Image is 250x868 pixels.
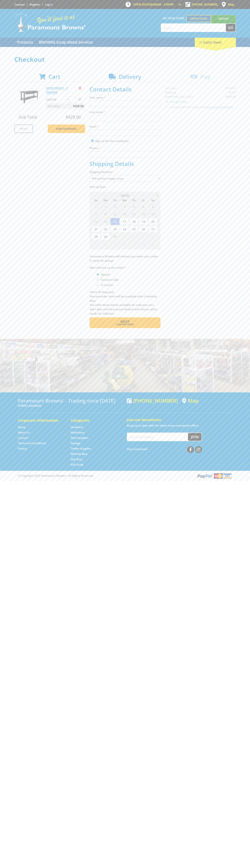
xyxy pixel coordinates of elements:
[161,24,226,32] input: Search
[110,233,120,240] span: 30
[18,418,63,423] h5: Corporate Information
[71,447,91,450] a: Go to the Timber Supplies page
[148,203,157,210] span: 6
[100,271,111,278] label: Myself
[71,425,83,429] a: Go to the Hardware page
[148,198,157,203] span: Sa
[14,13,86,32] img: Paramount Browns'
[127,417,232,422] h5: Join our Newsletter
[90,265,160,270] label: Who will pick up the order?
[139,240,148,248] span: 10
[48,73,60,80] span: Cart
[18,86,39,107] img: WORK BENCH - 3 DRAWER
[129,233,138,240] span: 2
[14,124,33,133] a: Print
[195,38,236,47] div: Cart
[210,40,221,44] span: (1 item)
[120,210,129,218] span: 10
[101,210,110,218] span: 8
[197,473,232,479] img: PayPal, Mastercard, Visa accepted
[188,433,202,441] button: Join
[133,3,174,6] span: OPEN [DATE]
[71,431,84,434] a: Go to the Machinery page
[73,103,84,109] span: $429.00
[129,218,138,225] span: 18
[119,73,141,80] span: Delivery
[18,398,123,403] h3: Paramount Browns' - Trading since [DATE]
[127,423,232,428] p: Keep up to date with the latest news and special offers.
[90,95,160,100] label: First name
[211,15,236,29] a: Mount [PERSON_NAME]
[120,203,129,210] span: 3
[148,218,157,225] span: 20
[90,146,160,150] label: Phone
[97,284,99,286] input: Please select who will pick up the order.
[48,124,85,133] a: Keep Shopping
[148,225,157,233] span: 27
[18,436,28,440] a: Go to the Contact page
[46,86,68,94] a: WORK BENCH - 3 DRAWER
[30,3,40,6] a: Go to the registration page
[129,240,138,248] span: 9
[148,233,157,240] span: 4
[91,218,101,225] span: 14
[101,233,110,240] span: 29
[121,194,129,197] span: [DATE]
[90,86,160,93] h2: Contact Details
[46,97,65,102] p: $429.00
[101,240,110,248] span: 6
[127,433,188,441] input: Your email address
[100,277,120,283] label: Someone Else
[110,218,120,225] span: 16
[127,398,178,403] div: [PHONE_NUMBER]
[90,290,157,315] em: Photo ID Required. Non-preorder items will be available after 5 working days Pre-order items will...
[97,273,99,276] input: Please select who will pick up the order.
[19,114,37,120] span: Sub Total
[148,210,157,218] span: 13
[90,124,160,129] label: Email
[18,431,30,434] a: Go to the About Us page
[127,445,202,453] div: Stay Connected
[71,436,88,440] a: Go to the Steel Supplies page
[18,447,27,450] a: Go to the Privacy page
[90,255,158,262] em: Paramount Browns will contact you when your order is ready for pickup
[71,418,116,423] h5: Categories
[182,398,199,404] a: View a map of Gepps Cross location
[14,56,236,63] h1: Checkout
[110,203,120,210] span: 2
[14,3,25,6] a: Go to the Contact page
[90,175,160,182] select: Please select a shipping method.
[120,225,129,233] span: 24
[90,110,160,114] label: Last name
[120,198,129,203] span: We
[101,225,110,233] span: 22
[129,203,138,210] span: 4
[90,317,160,328] button: Next Confirm order
[14,473,236,479] div: ® Copyright 2025 Paramount Browns'. All Rights Reserved.
[120,218,129,225] span: 17
[90,160,160,167] h2: Shipping Details
[46,103,85,109] p: Item total:
[101,218,110,225] span: 15
[91,210,101,218] span: 7
[120,319,129,324] span: Next
[18,425,26,429] a: Go to the Home page
[79,86,81,90] a: Remove from cart
[18,441,46,445] a: Go to the Terms and Conditions page
[90,129,160,136] input: Please enter your email address.
[139,225,148,233] span: 26
[91,203,101,210] span: 31
[91,198,101,203] span: Su
[101,203,110,210] span: 1
[139,233,148,240] span: 3
[90,115,160,121] input: Please enter your last name.
[71,463,83,467] a: Go to the Gift Cards page
[101,198,110,203] span: Mo
[129,210,138,218] span: 11
[97,278,99,281] input: Please select who will pick up the order.
[110,240,120,248] span: 7
[71,452,87,456] a: Go to the Wheelie Bins page
[129,198,138,203] span: Th
[66,114,81,120] span: $429.00
[90,151,160,158] input: Please enter your telephone number.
